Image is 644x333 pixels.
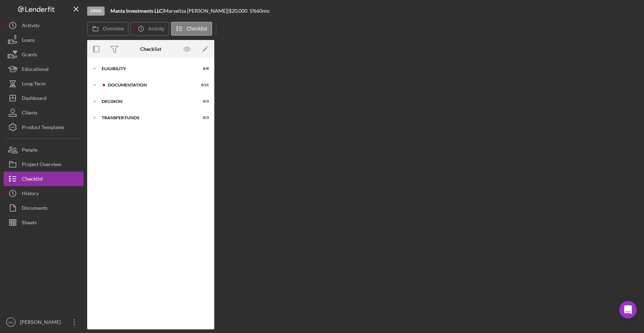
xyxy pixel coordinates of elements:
button: Activity [4,18,84,33]
div: Maryeliza [PERSON_NAME] | [164,8,229,14]
div: Grants [22,47,37,64]
div: 8 / 8 [196,67,209,71]
b: Manta Investments LLC [110,8,162,14]
div: Long-Term [22,76,46,93]
button: Documents [4,201,84,215]
div: 5 % [250,8,256,14]
button: Dashboard [4,91,84,105]
div: Open Intercom Messenger [619,301,637,318]
text: NA [8,320,13,324]
button: History [4,186,84,201]
button: People [4,143,84,157]
div: 60 mo [256,8,270,14]
label: Overview [103,26,124,32]
div: Open [87,7,105,16]
div: | [110,8,164,14]
div: Project Overview [22,157,61,173]
button: Sheets [4,215,84,230]
label: Checklist [187,26,207,32]
div: People [22,143,37,159]
div: Educational [22,62,49,78]
div: Decision [102,99,191,104]
div: Checklist [140,46,161,52]
div: Loans [22,33,35,49]
div: 4 / 21 [196,83,209,87]
div: Eligibility [102,67,191,71]
button: NA[PERSON_NAME] [4,315,84,329]
button: Project Overview [4,157,84,172]
button: Checklist [4,172,84,186]
div: Clients [22,105,37,122]
span: $20,000 [229,8,247,14]
div: 0 / 3 [196,116,209,120]
div: Documentation [108,83,191,87]
div: History [22,186,39,202]
button: Activity [130,22,169,36]
div: Dashboard [22,91,46,107]
button: Product Templates [4,120,84,135]
button: Grants [4,47,84,62]
div: Transfer Funds [102,116,191,120]
button: Checklist [171,22,212,36]
button: Long-Term [4,76,84,91]
div: Activity [22,18,40,35]
div: [PERSON_NAME] [18,315,65,331]
button: Clients [4,105,84,120]
div: Checklist [22,172,43,188]
div: Sheets [22,215,37,232]
button: Educational [4,62,84,76]
label: Activity [148,26,164,32]
button: Loans [4,33,84,47]
div: Documents [22,201,48,217]
div: Product Templates [22,120,64,136]
div: 0 / 3 [196,99,209,104]
button: Overview [87,22,129,36]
